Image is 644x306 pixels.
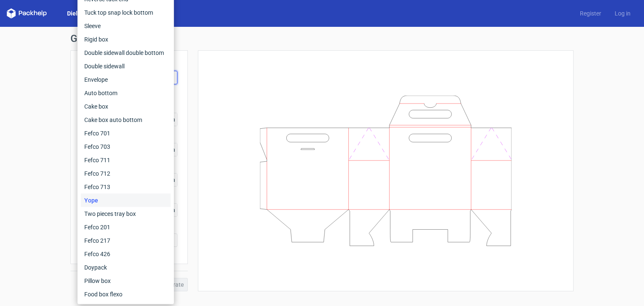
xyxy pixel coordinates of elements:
[81,127,171,140] div: Fefco 701
[81,153,171,167] div: Fefco 711
[81,100,171,113] div: Cake box
[81,140,171,153] div: Fefco 703
[81,60,171,73] div: Double sidewall
[81,73,171,86] div: Envelope
[81,220,171,234] div: Fefco 201
[81,6,171,19] div: Tuck top snap lock bottom
[81,33,171,46] div: Rigid box
[81,180,171,194] div: Fefco 713
[81,19,171,33] div: Sleeve
[81,46,171,60] div: Double sidewall double bottom
[81,234,171,247] div: Fefco 217
[81,207,171,220] div: Two pieces tray box
[81,113,171,127] div: Cake box auto bottom
[81,274,171,288] div: Pillow box
[81,194,171,207] div: Yope
[81,167,171,180] div: Fefco 712
[81,86,171,100] div: Auto bottom
[81,288,171,301] div: Food box flexo
[81,247,171,261] div: Fefco 426
[60,9,96,18] a: Dielines
[81,261,171,274] div: Doypack
[608,9,637,18] a: Log in
[70,34,574,44] h1: Generate new dieline
[573,9,608,18] a: Register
